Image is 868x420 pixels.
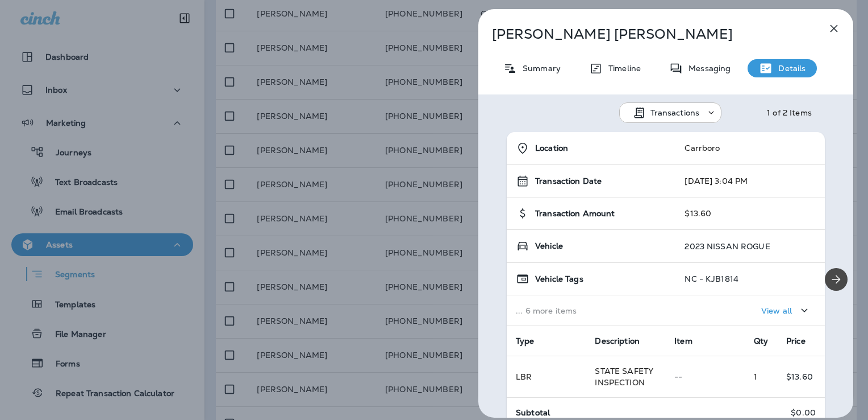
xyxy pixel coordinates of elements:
span: 1 [754,372,757,382]
span: Price [786,336,806,346]
span: Type [516,336,535,346]
p: -- [674,372,735,381]
p: Details [773,64,806,73]
span: STATE SAFETY INSPECTION [595,366,653,388]
button: View all [757,300,816,321]
div: 1 of 2 Items [767,108,812,117]
span: Item [674,336,692,346]
p: $13.60 [786,372,816,381]
td: [DATE] 3:04 PM [675,165,825,197]
span: LBR [516,372,532,382]
span: Location [535,143,568,153]
span: Vehicle Tags [535,274,583,284]
p: Summary [517,64,561,73]
p: ... 6 more items [516,306,666,315]
button: Next [825,268,848,291]
p: $0.00 [791,408,816,417]
p: View all [761,306,792,315]
span: Transaction Amount [535,209,615,219]
span: Vehicle [535,241,563,251]
span: Subtotal [516,407,550,418]
p: 2023 NISSAN ROGUE [685,242,770,251]
p: Timeline [603,64,641,73]
span: Transaction Date [535,176,602,186]
span: Description [595,336,640,346]
p: NC - KJB1814 [685,274,738,283]
p: [PERSON_NAME] [PERSON_NAME] [492,26,802,42]
span: Qty [754,336,768,346]
p: Messaging [683,64,731,73]
p: Transactions [650,108,700,117]
td: Carrboro [675,132,825,165]
td: $13.60 [675,197,825,230]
